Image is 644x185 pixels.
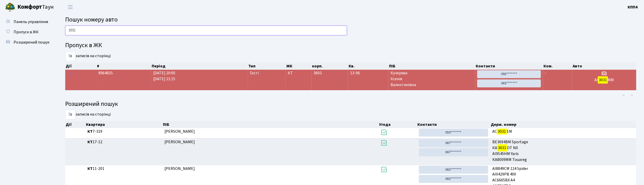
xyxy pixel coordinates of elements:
h4: Розширений пошук [65,100,636,108]
th: ЖК [286,63,312,70]
span: АС ЕМ [492,129,634,135]
span: ВЕ3694ВМ Sportage КА ОТ NX АІ9545НМ Yaris КА8009MM Touareg [492,139,634,162]
span: КТ [288,70,309,76]
th: корп. [312,63,348,70]
span: Пошук номеру авто [65,15,118,24]
h5: AI MM [574,78,634,83]
span: Розширений пошук [14,39,49,45]
a: Панель управління [3,17,54,27]
a: Пропуск в ЖК [3,27,54,37]
span: Гості [250,70,259,76]
label: записів на сторінці [65,110,111,119]
h4: Пропуск в ЖК [65,42,636,49]
th: ПІБ [162,121,379,128]
th: Кв. [348,63,389,70]
th: ПІБ [388,63,475,70]
a: КПП4 [628,4,638,10]
input: Пошук [65,26,347,35]
span: 8964655 [98,70,113,76]
th: Ком. [543,63,572,70]
b: КТ [87,129,93,134]
mark: 3031 [598,76,608,84]
th: Період [151,63,248,70]
span: 7-319 [87,129,160,135]
span: Таун [17,3,54,12]
th: Контакти [475,63,543,70]
b: Комфорт [17,3,42,11]
span: [PERSON_NAME] [164,139,195,145]
th: Контакти [417,121,491,128]
a: Редагувати [67,70,73,78]
span: [DATE] 20:00 [DATE] 21:15 [153,70,175,82]
th: Держ. номер [491,121,637,128]
select: записів на сторінці [65,51,75,61]
th: Квартира [85,121,162,128]
span: - [545,70,547,76]
span: [PERSON_NAME] [164,166,195,171]
mark: 3031 [497,128,507,135]
th: Авто [572,63,636,70]
label: записів на сторінці [65,51,111,61]
a: Розширений пошук [3,37,54,47]
select: записів на сторінці [65,110,75,119]
span: Панель управління [14,19,48,25]
span: Пропуск в ЖК [14,29,39,35]
b: КТ [87,139,93,145]
span: 11-201 [87,166,160,172]
th: Тип [248,63,286,70]
button: Переключити навігацію [64,3,77,11]
span: 17-12 [87,139,160,145]
th: # [96,63,151,70]
span: [PERSON_NAME] [164,129,195,134]
span: 13-96 [350,70,386,76]
th: Угода [379,121,417,128]
span: 3603 [314,70,322,76]
th: Дії [65,121,85,128]
th: Дії [65,63,96,70]
b: КТ [87,166,93,171]
span: Кучерява Ксенія Валентинівна [391,70,473,88]
mark: 3031 [497,144,507,151]
img: logo.png [5,2,15,12]
b: КПП4 [628,4,638,10]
